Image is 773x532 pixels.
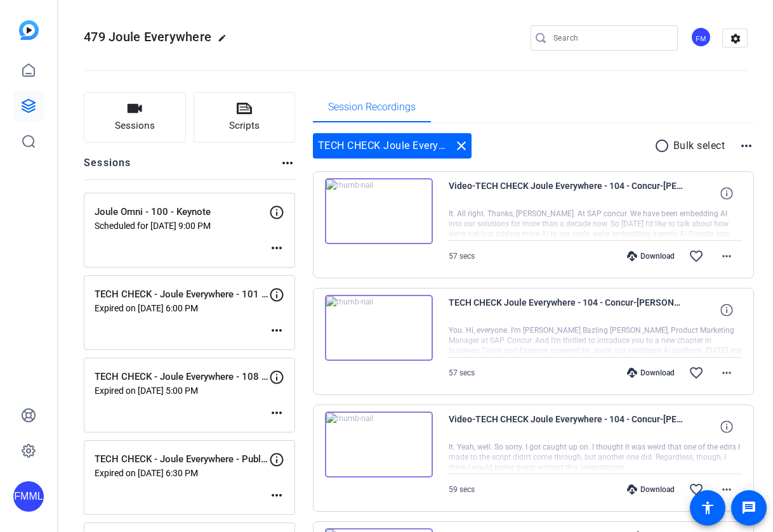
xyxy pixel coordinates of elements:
mat-icon: more_horiz [269,405,284,420]
h2: Sessions [84,155,131,179]
mat-icon: more_horiz [719,365,734,380]
p: Expired on [DATE] 6:00 PM [95,303,269,313]
p: TECH CHECK - Joule Everywhere - 108 - BTP [95,370,269,384]
span: 57 secs [449,252,475,261]
mat-icon: more_horiz [269,488,284,503]
mat-icon: accessibility [700,500,715,516]
span: 479 Joule Everywhere [84,29,211,44]
span: TECH CHECK Joule Everywhere - 104 - Concur-[PERSON_NAME]-2025-08-28-18-35-11-950-0 [449,295,684,325]
div: TECH CHECK Joule Everywhere - 104 - Concur [313,133,472,159]
mat-icon: close [454,138,469,153]
img: blue-gradient.svg [19,20,39,40]
mat-icon: more_horiz [280,155,295,171]
p: TECH CHECK - Joule Everywhere - 101 Public Cloud [95,287,269,302]
p: TECH CHECK - Joule Everywhere - Public Cloud [95,452,269,467]
button: Scripts [194,92,296,143]
button: Sessions [84,92,186,143]
mat-icon: favorite_border [689,482,704,497]
p: Joule Omni - 100 - Keynote [95,205,269,219]
div: Download [621,368,681,378]
span: Video-TECH CHECK Joule Everywhere - 104 - Concur-[PERSON_NAME] - Computer-2025-08-28-18-30-41-684-1 [449,412,684,442]
p: Bulk select [673,138,725,153]
span: Session Recordings [328,102,416,112]
img: thumb-nail [325,412,433,477]
mat-icon: edit [218,34,233,49]
div: FMML [13,481,44,512]
mat-icon: more_horiz [739,138,754,153]
mat-icon: message [741,500,756,516]
span: Video-TECH CHECK Joule Everywhere - 104 - Concur-[PERSON_NAME] - Computer-2025-08-28-18-35-11-950-1 [449,178,684,209]
mat-icon: settings [723,29,748,48]
mat-icon: favorite_border [689,249,704,264]
span: Sessions [115,119,155,133]
span: 57 secs [449,368,475,377]
mat-icon: favorite_border [689,365,704,380]
p: Expired on [DATE] 5:00 PM [95,386,269,396]
input: Search [553,30,668,46]
div: Download [621,484,681,495]
img: thumb-nail [325,178,433,244]
mat-icon: more_horiz [269,240,284,256]
div: FM [690,27,711,48]
mat-icon: more_horiz [269,323,284,338]
ngx-avatar: Flying Monkeys Media, LLC [690,27,713,49]
mat-icon: more_horiz [719,482,734,497]
span: 59 secs [449,485,475,494]
mat-icon: more_horiz [719,249,734,264]
img: thumb-nail [325,295,433,361]
p: Scheduled for [DATE] 9:00 PM [95,221,269,231]
div: Download [621,251,681,261]
span: Scripts [229,119,260,133]
mat-icon: radio_button_unchecked [654,138,673,153]
p: Expired on [DATE] 6:30 PM [95,468,269,478]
